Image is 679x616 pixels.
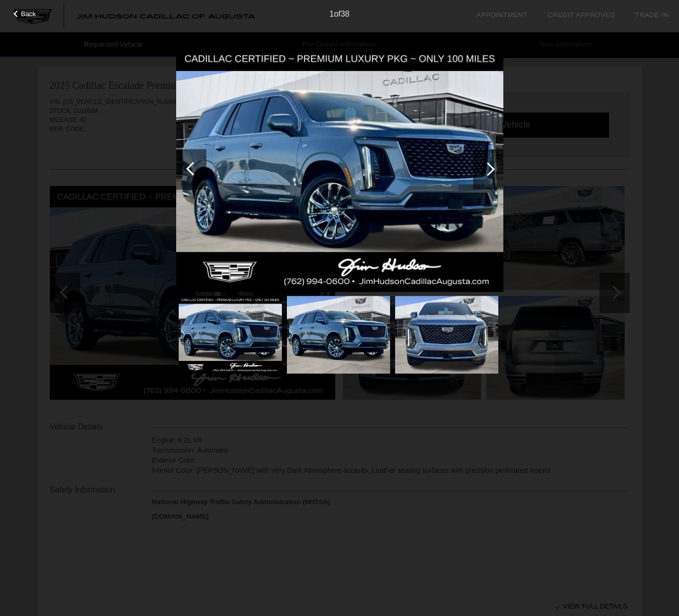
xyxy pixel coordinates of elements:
a: Appointment [476,11,527,19]
img: bfe5e6355586bc507f957b64768abb96.jpg [287,296,390,374]
span: 1 [329,10,334,18]
a: Trade-In [635,11,669,19]
img: cf290a2791abd76d10e6225fe389b49b.jpg [179,296,282,374]
img: 26f7ae3786be76a834cac17ce6ffb8eb.jpg [395,296,498,374]
span: Back [21,10,36,18]
span: 38 [341,10,350,18]
a: Credit Approved [548,11,615,19]
img: cf290a2791abd76d10e6225fe389b49b.jpg [176,46,503,292]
